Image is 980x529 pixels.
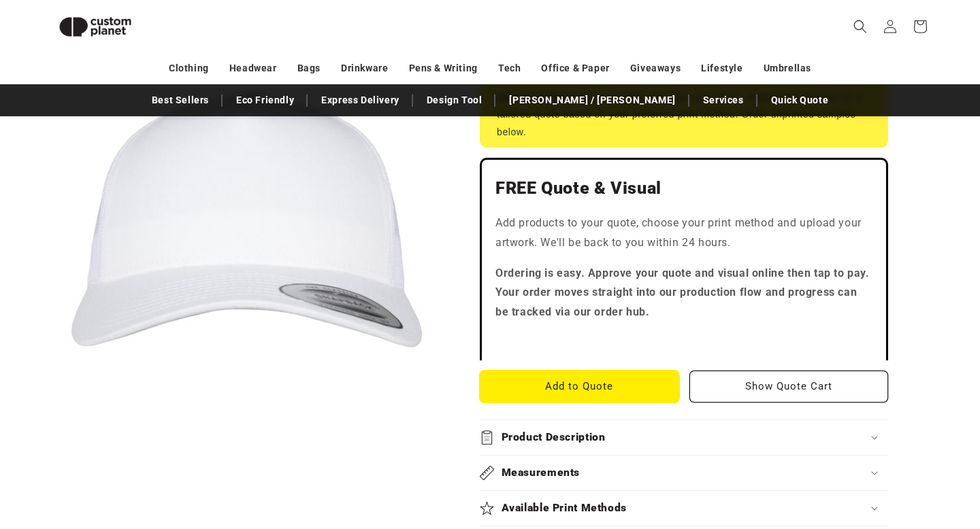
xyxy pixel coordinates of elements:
a: Eco Friendly [229,88,301,112]
a: Best Sellers [145,88,216,112]
strong: Ordering is easy. Approve your quote and visual online then tap to pay. Your order moves straight... [495,267,870,319]
summary: Measurements [480,456,888,490]
a: Office & Paper [541,56,609,80]
: Add to Quote [480,371,679,403]
media-gallery: Gallery Viewer [48,20,446,418]
h2: FREE Quote & Visual [495,177,872,199]
button: Show Quote Cart [689,371,889,403]
a: Drinkware [341,56,388,80]
h2: Available Print Methods [502,501,627,515]
summary: Product Description [480,420,888,455]
a: Bags [297,56,321,80]
a: Quick Quote [764,88,836,112]
a: Giveaways [630,56,681,80]
img: Custom Planet [48,5,143,48]
h2: Measurements [502,466,581,480]
a: Tech [498,56,521,80]
a: Design Tool [420,88,489,112]
a: Lifestyle [701,56,742,80]
a: Headwear [229,56,277,80]
a: Services [696,88,751,112]
h2: Product Description [502,430,606,445]
a: Express Delivery [314,88,406,112]
iframe: Chat Widget [747,382,980,529]
a: Clothing [169,56,209,80]
iframe: Customer reviews powered by Trustpilot [495,333,872,347]
a: Pens & Writing [409,56,478,80]
summary: Search [845,12,875,41]
a: [PERSON_NAME] / [PERSON_NAME] [502,88,682,112]
a: Umbrellas [764,56,811,80]
p: Add products to your quote, choose your print method and upload your artwork. We'll be back to yo... [495,214,872,253]
summary: Available Print Methods [480,491,888,526]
